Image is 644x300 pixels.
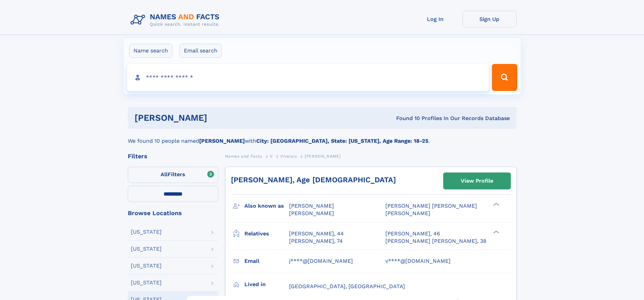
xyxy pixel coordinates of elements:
a: [PERSON_NAME] [PERSON_NAME], 38 [385,237,486,245]
span: [PERSON_NAME] [289,203,334,209]
a: Sign Up [462,11,517,27]
button: Search Button [492,64,517,91]
div: ❯ [492,202,500,207]
label: Email search [180,44,222,58]
a: View Profile [444,173,510,189]
label: Name search [129,44,172,58]
a: Vivanco [280,152,297,160]
label: Filters [128,167,218,183]
a: V [270,152,273,160]
span: V [270,154,273,159]
span: [PERSON_NAME] [385,210,430,216]
h3: Relatives [244,228,289,239]
span: [GEOGRAPHIC_DATA], [GEOGRAPHIC_DATA] [289,283,405,290]
span: [PERSON_NAME] [305,154,341,159]
div: [US_STATE] [131,280,162,285]
div: [US_STATE] [131,229,162,235]
div: Filters [128,153,218,159]
div: We found 10 people named with . [128,129,517,145]
a: [PERSON_NAME], 46 [385,230,440,237]
span: All [161,171,168,178]
div: Found 10 Profiles In Our Records Database [302,115,510,122]
h3: Also known as [244,200,289,212]
a: Log In [408,11,462,27]
a: Names and Facts [225,152,262,160]
a: [PERSON_NAME], 74 [289,237,343,245]
b: [PERSON_NAME] [199,138,245,144]
div: View Profile [461,173,493,189]
div: [US_STATE] [131,263,162,269]
input: search input [127,64,489,91]
span: [PERSON_NAME] [289,210,334,216]
div: Browse Locations [128,210,218,216]
img: Logo Names and Facts [128,11,225,29]
h3: Email [244,255,289,267]
b: City: [GEOGRAPHIC_DATA], State: [US_STATE], Age Range: 18-25 [256,138,428,144]
a: [PERSON_NAME], Age [DEMOGRAPHIC_DATA] [231,176,396,184]
div: ❯ [492,230,500,234]
a: [PERSON_NAME], 44 [289,230,344,237]
span: Vivanco [280,154,297,159]
span: [PERSON_NAME] [PERSON_NAME] [385,203,477,209]
h3: Lived in [244,279,289,290]
div: [US_STATE] [131,246,162,252]
h1: [PERSON_NAME] [135,114,302,122]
